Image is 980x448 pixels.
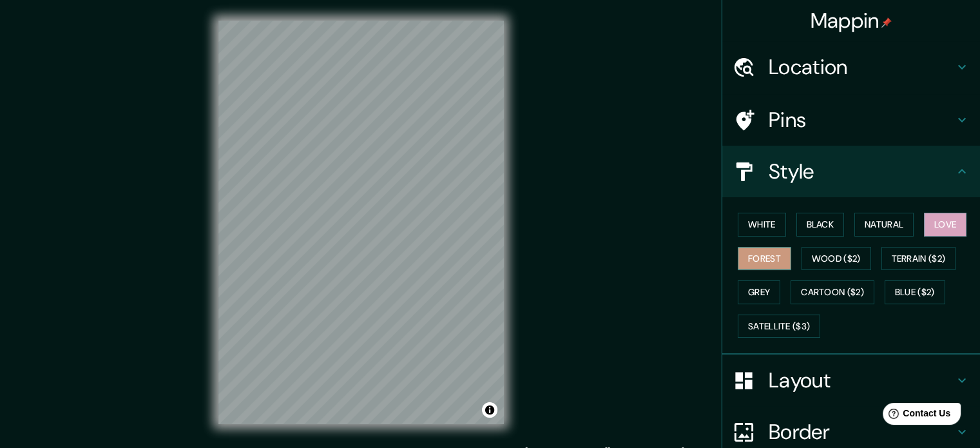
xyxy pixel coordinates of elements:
h4: Mappin [811,8,892,34]
button: Toggle attribution [482,402,497,418]
img: pin-icon.png [881,17,892,28]
button: Blue ($2) [885,280,945,304]
iframe: Help widget launcher [865,398,966,434]
button: White [738,213,786,237]
h4: Pins [769,107,954,133]
button: Natural [854,213,914,237]
button: Grey [738,280,780,304]
div: Style [722,146,980,197]
h4: Border [769,419,954,445]
h4: Location [769,54,954,80]
div: Layout [722,355,980,406]
button: Terrain ($2) [881,247,956,271]
button: Satellite ($3) [738,315,820,338]
div: Pins [722,94,980,146]
button: Black [796,213,845,237]
h4: Layout [769,367,954,393]
button: Love [924,213,966,237]
canvas: Map [218,21,504,424]
button: Wood ($2) [802,247,871,271]
button: Cartoon ($2) [791,280,874,304]
button: Forest [738,247,791,271]
div: Location [722,41,980,93]
h4: Style [769,159,954,184]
